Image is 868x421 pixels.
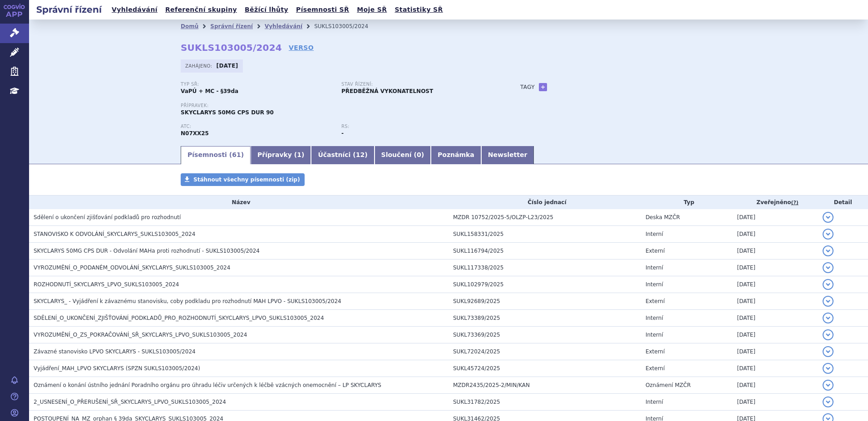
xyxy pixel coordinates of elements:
[449,243,641,259] td: SUKL116794/2025
[181,42,282,53] strong: SUKLS103005/2024
[289,43,314,52] a: VERSO
[646,365,665,372] span: Externí
[823,262,833,273] button: detail
[181,103,502,108] p: Přípravek:
[181,146,251,164] a: Písemnosti (61)
[181,88,238,94] strong: VaPÚ + MC - §39da
[823,346,833,357] button: detail
[732,310,818,327] td: [DATE]
[823,229,833,240] button: detail
[823,212,833,223] button: detail
[34,332,247,338] span: VYROZUMĚNÍ_O_ZS_POKRAČOVÁNÍ_SŘ_SKYCLARYS_LPVO_SUKLS103005_2024
[297,151,301,158] span: 1
[417,151,421,158] span: 0
[181,124,332,129] p: ATC:
[29,196,449,209] th: Název
[341,130,344,137] strong: -
[449,377,641,394] td: MZDR2435/2025-2/MIN/KAN
[34,231,195,237] span: STANOVISKO K ODVOLÁNÍ_SKYCLARYS_SUKLS103005_2024
[646,399,663,405] span: Interní
[34,315,324,321] span: SDĚLENÍ_O_UKONČENÍ_ZJIŠŤOVÁNÍ_PODKLADŮ_PRO_ROZHODNUTÍ_SKYCLARYS_LPVO_SUKLS103005_2024
[34,281,179,288] span: ROZHODNUTÍ_SKYCLARYS_LPVO_SUKLS103005_2024
[431,146,481,164] a: Poznámka
[217,63,238,69] strong: [DATE]
[732,394,818,411] td: [DATE]
[732,360,818,377] td: [DATE]
[449,343,641,360] td: SUKL72024/2025
[449,259,641,276] td: SUKL117338/2025
[732,377,818,394] td: [DATE]
[449,360,641,377] td: SUKL45724/2025
[732,209,818,226] td: [DATE]
[732,243,818,259] td: [DATE]
[181,109,274,116] span: SKYCLARYS 50MG CPS DUR 90
[818,196,868,209] th: Detail
[314,20,380,33] li: SUKLS103005/2024
[823,313,833,323] button: detail
[449,310,641,327] td: SUKL73389/2025
[449,394,641,411] td: SUKL31782/2025
[646,281,663,288] span: Interní
[181,82,332,87] p: Typ SŘ:
[732,293,818,310] td: [DATE]
[449,209,641,226] td: MZDR 10752/2025-5/OLZP-L23/2025
[646,298,665,304] span: Externí
[163,4,240,16] a: Referenční skupiny
[646,214,680,220] span: Deska MZČR
[181,173,305,186] a: Stáhnout všechny písemnosti (zip)
[646,382,691,388] span: Oznámení MZČR
[823,329,833,340] button: detail
[311,146,374,164] a: Účastníci (12)
[732,226,818,243] td: [DATE]
[732,276,818,293] td: [DATE]
[732,343,818,360] td: [DATE]
[341,124,493,129] p: RS:
[341,88,433,94] strong: PŘEDBĚŽNÁ VYKONATELNOST
[520,82,535,93] h3: Tagy
[646,248,665,254] span: Externí
[242,4,291,16] a: Běžící lhůty
[181,130,209,137] strong: OMAVELOXOLON
[251,146,311,164] a: Přípravky (1)
[732,259,818,276] td: [DATE]
[449,293,641,310] td: SUKL92689/2025
[539,83,547,91] a: +
[34,298,341,304] span: SKYCLARYS_ - Vyjádření k závaznému stanovisku, coby podkladu pro rozhodnutí MAH LPVO - SUKLS10300...
[265,23,302,29] a: Vyhledávání
[732,196,818,209] th: Zveřejněno
[646,231,663,237] span: Interní
[823,397,833,407] button: detail
[449,196,641,209] th: Číslo jednací
[293,4,352,16] a: Písemnosti SŘ
[392,4,445,16] a: Statistiky SŘ
[181,23,198,29] a: Domů
[29,3,109,16] h2: Správní řízení
[185,62,214,69] span: Zahájeno:
[481,146,534,164] a: Newsletter
[34,382,381,388] span: Oznámení o konání ústního jednání Poradního orgánu pro úhradu léčiv určených k léčbě vzácných one...
[823,279,833,290] button: detail
[34,365,200,372] span: Vyjádření_MAH_LPVO SKYCLARYS (SPZN SUKLS103005/2024)
[193,176,300,183] span: Stáhnout všechny písemnosti (zip)
[375,146,431,164] a: Sloučení (0)
[823,363,833,374] button: detail
[34,214,181,220] span: Sdělení o ukončení zjišťování podkladů pro rozhodnutí
[34,348,196,355] span: Závazné stanovisko LPVO SKYCLARYS - SUKLS103005/2024
[449,276,641,293] td: SUKL102979/2025
[449,226,641,243] td: SUKL158331/2025
[646,315,663,321] span: Interní
[646,348,665,355] span: Externí
[823,296,833,307] button: detail
[732,327,818,343] td: [DATE]
[823,245,833,256] button: detail
[641,196,733,209] th: Typ
[109,4,160,16] a: Vyhledávání
[210,23,253,29] a: Správní řízení
[823,380,833,391] button: detail
[232,151,241,158] span: 61
[354,4,390,16] a: Moje SŘ
[646,264,663,271] span: Interní
[646,332,663,338] span: Interní
[356,151,365,158] span: 12
[34,399,226,405] span: 2_USNESENÍ_O_PŘERUŠENÍ_SŘ_SKYCLARYS_LPVO_SUKLS103005_2024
